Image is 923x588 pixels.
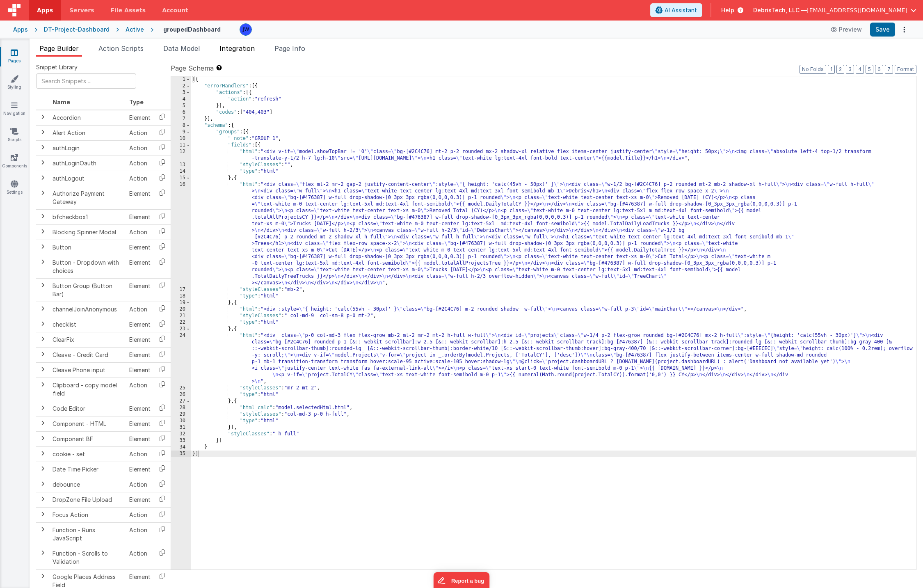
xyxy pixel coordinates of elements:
div: 6 [171,109,191,116]
td: Action [126,378,154,401]
div: 30 [171,418,191,424]
td: Action [126,171,154,186]
td: Cleave - Credit Card [49,347,126,362]
div: Active [126,25,144,34]
button: Options [898,24,910,35]
td: Date Time Picker [49,462,126,477]
td: Element [126,240,154,255]
button: No Folds [800,65,826,74]
td: Action [126,546,154,569]
div: 5 [171,103,191,109]
td: checklist [49,317,126,332]
td: Element [126,416,154,431]
div: 31 [171,424,191,431]
div: 1 [171,76,191,83]
div: 10 [171,135,191,142]
td: Action [126,302,154,317]
div: 8 [171,122,191,129]
td: Element [126,317,154,332]
span: Snippet Library [36,63,78,71]
td: Authorize Payment Gateway [49,186,126,209]
div: 26 [171,391,191,398]
button: Format [895,65,916,74]
td: Element [126,186,154,209]
span: Type [129,98,144,105]
td: Component - HTML [49,416,126,431]
div: 7 [171,116,191,122]
button: 3 [846,65,854,74]
span: Data Model [163,44,200,53]
div: 29 [171,411,191,418]
td: Element [126,209,154,224]
div: 3 [171,89,191,96]
div: 34 [171,444,191,451]
button: DebrisTech, LLC — [EMAIL_ADDRESS][DOMAIN_NAME] [753,6,916,14]
button: Preview [826,23,867,36]
td: Component BF [49,431,126,446]
td: Blocking Spinner Modal [49,224,126,240]
td: Button [49,240,126,255]
div: 17 [171,286,191,293]
td: Element [126,362,154,378]
td: Alert Action [49,125,126,140]
h4: groupedDashboard [163,26,221,32]
td: debounce [49,477,126,492]
span: Page Schema [171,63,214,73]
input: Search Snippets ... [36,73,136,89]
td: DropZone File Upload [49,492,126,507]
button: 6 [875,65,883,74]
div: 20 [171,306,191,313]
td: Function - Scrolls to Validation [49,546,126,569]
td: Button Group (Button Bar) [49,278,126,302]
td: Cleave Phone input [49,362,126,378]
div: 16 [171,181,191,286]
button: 1 [828,65,835,74]
td: Element [126,462,154,477]
span: [EMAIL_ADDRESS][DOMAIN_NAME] [807,6,907,14]
span: DebrisTech, LLC — [753,6,807,14]
div: 21 [171,313,191,319]
span: Servers [69,6,94,14]
div: 2 [171,83,191,89]
span: Apps [37,6,53,14]
button: 5 [866,65,873,74]
td: Element [126,347,154,362]
div: 12 [171,149,191,162]
span: Action Scripts [98,44,144,53]
div: 24 [171,332,191,385]
td: cookie - set [49,446,126,462]
td: Element [126,431,154,446]
td: Action [126,446,154,462]
div: 11 [171,142,191,149]
span: File Assets [111,6,146,14]
button: 7 [885,65,893,74]
button: 4 [856,65,864,74]
div: 13 [171,162,191,168]
div: 32 [171,431,191,437]
td: authLoginOauth [49,156,126,171]
td: Clipboard - copy model field [49,378,126,401]
td: Code Editor [49,401,126,416]
td: Element [126,278,154,302]
td: Element [126,255,154,278]
div: 19 [171,300,191,306]
span: Page Builder [39,44,79,53]
div: 33 [171,437,191,444]
span: Page Info [274,44,305,53]
div: 18 [171,293,191,300]
div: DT-Project-Dashboard [44,25,110,34]
span: Integration [219,44,255,53]
td: Accordion [49,110,126,126]
div: 14 [171,168,191,175]
td: Element [126,110,154,126]
td: bfcheckbox1 [49,209,126,224]
td: Action [126,522,154,546]
td: Element [126,401,154,416]
td: Action [126,156,154,171]
span: AI Assistant [665,6,697,14]
td: authLogin [49,140,126,156]
div: 27 [171,398,191,405]
button: 2 [836,65,844,74]
div: 22 [171,319,191,326]
div: 23 [171,326,191,332]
